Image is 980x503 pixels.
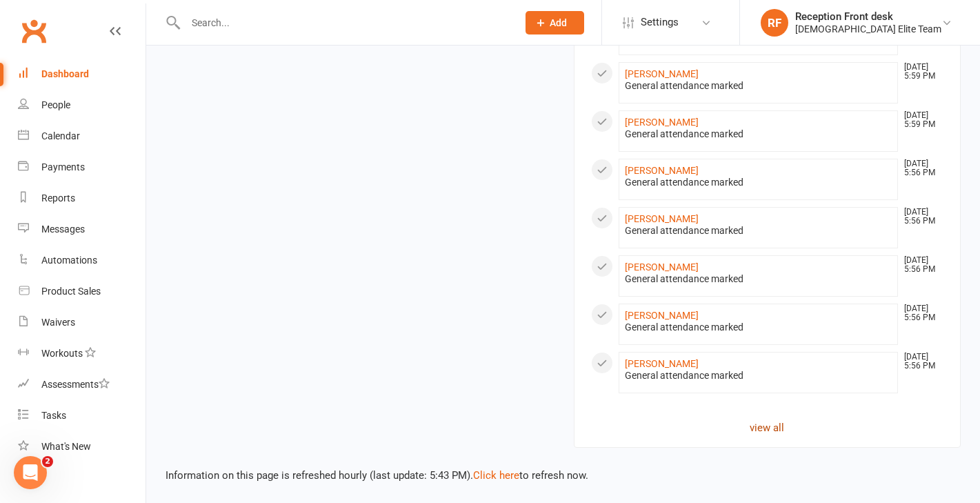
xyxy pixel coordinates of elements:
div: Messages [41,224,85,235]
div: General attendance marked [625,80,892,92]
time: [DATE] 5:59 PM [897,111,943,129]
div: Automations [41,255,97,266]
div: Tasks [41,410,66,421]
a: [PERSON_NAME] [625,213,699,224]
iframe: Intercom live chat [14,456,47,489]
div: Reception Front desk [795,10,941,23]
span: Add [550,17,567,28]
div: Payments [41,161,85,172]
span: 2 [42,456,53,467]
div: Assessments [41,379,110,390]
div: General attendance marked [625,273,892,285]
div: Calendar [41,130,80,141]
a: view all [591,420,944,436]
div: General attendance marked [625,322,892,333]
a: Assessments [18,369,146,400]
time: [DATE] 5:56 PM [897,159,943,177]
a: Dashboard [18,59,146,90]
a: [PERSON_NAME] [625,165,699,176]
button: Add [526,11,584,34]
a: [PERSON_NAME] [625,310,699,321]
div: Reports [41,193,75,204]
div: General attendance marked [625,128,892,140]
input: Search... [181,13,508,32]
div: General attendance marked [625,370,892,382]
time: [DATE] 5:59 PM [897,63,943,81]
div: RF [761,9,788,37]
div: Dashboard [41,68,89,79]
a: [PERSON_NAME] [625,68,699,79]
a: [PERSON_NAME] [625,262,699,273]
div: Product Sales [41,286,101,297]
a: Click here [473,469,519,482]
div: General attendance marked [625,177,892,188]
a: Automations [18,245,146,276]
time: [DATE] 5:56 PM [897,353,943,371]
time: [DATE] 5:56 PM [897,208,943,226]
time: [DATE] 5:56 PM [897,304,943,322]
a: [PERSON_NAME] [625,358,699,369]
a: Workouts [18,338,146,369]
div: Information on this page is refreshed hourly (last update: 5:43 PM). to refresh now. [146,448,980,484]
a: Tasks [18,400,146,431]
div: General attendance marked [625,225,892,237]
div: People [41,99,70,110]
a: What's New [18,431,146,462]
div: What's New [41,441,91,452]
a: Messages [18,214,146,245]
time: [DATE] 5:56 PM [897,256,943,274]
span: Settings [641,7,679,38]
a: People [18,90,146,121]
a: Payments [18,152,146,183]
div: Workouts [41,348,83,359]
a: Waivers [18,307,146,338]
div: Waivers [41,317,75,328]
a: Reports [18,183,146,214]
a: Product Sales [18,276,146,307]
a: Clubworx [17,14,51,48]
a: Calendar [18,121,146,152]
div: [DEMOGRAPHIC_DATA] Elite Team [795,23,941,35]
a: [PERSON_NAME] [625,117,699,128]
